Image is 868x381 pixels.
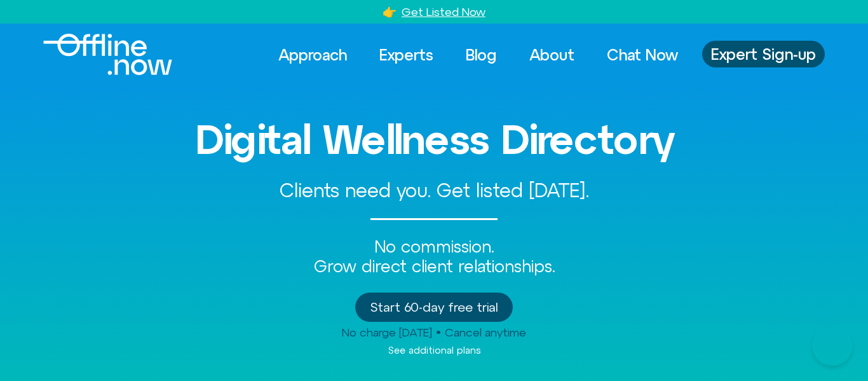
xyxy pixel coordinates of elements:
span: No commission. Grow direct client relationships. [314,237,555,275]
a: Approach [267,41,358,69]
a: Blog [454,41,508,69]
a: Expert Sign-up [702,41,825,67]
iframe: Botpress [812,325,853,366]
a: 👉 [383,5,397,18]
span: Clients need you. Get listed [DATE]. [280,179,589,201]
a: Start 60-day free trial [355,293,513,322]
a: Chat Now [595,41,689,69]
nav: Menu [267,41,689,69]
a: Experts [368,41,445,69]
a: Get Listed Now [402,5,485,18]
img: Offline.Now logo in white. Text of the words offline.now with a line going through the "O" [43,34,172,75]
div: Logo [43,34,151,75]
span: No charge [DATE] • Cancel anytime [342,326,526,339]
a: See additional plans [388,345,480,356]
h3: Digital Wellness Directory [72,117,796,162]
span: Start 60-day free trial [370,300,498,314]
a: About [518,41,586,69]
span: Expert Sign-up [711,46,816,62]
